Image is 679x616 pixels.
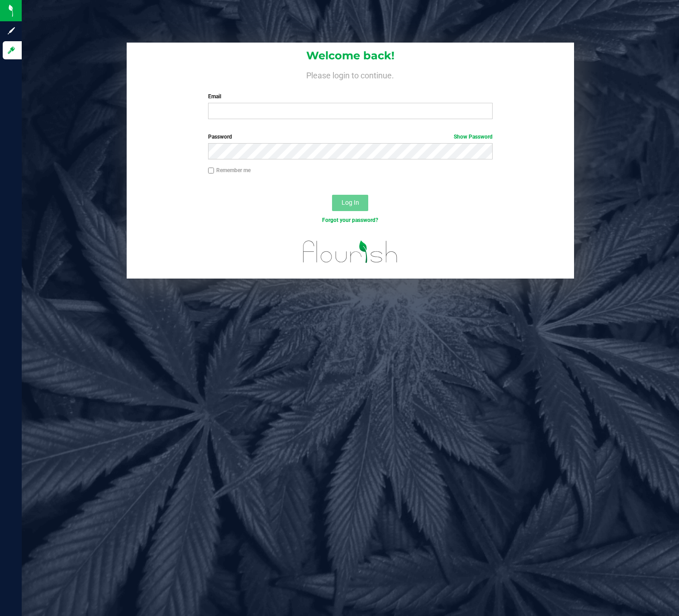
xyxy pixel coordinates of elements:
[208,168,214,174] input: Remember me
[208,134,232,140] span: Password
[127,50,574,62] h1: Welcome back!
[342,199,359,206] span: Log In
[454,134,493,140] a: Show Password
[332,195,368,211] button: Log In
[208,92,493,101] label: Email
[7,46,16,55] inline-svg: Log in
[294,234,406,269] img: flourish_logo.svg
[208,166,251,174] label: Remember me
[127,69,574,80] h4: Please login to continue.
[322,217,378,223] a: Forgot your password?
[7,26,16,35] inline-svg: Sign up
